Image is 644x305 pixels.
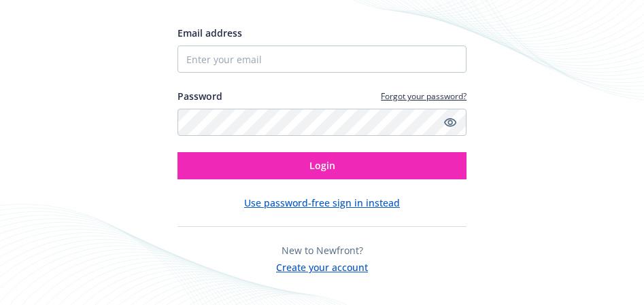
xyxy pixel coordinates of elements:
[309,159,335,172] span: Login
[276,257,368,274] button: Create your account
[282,244,363,257] span: New to Newfront?
[381,90,467,102] a: Forgot your password?
[177,152,467,179] button: Login
[244,196,400,210] button: Use password-free sign in instead
[177,89,222,103] label: Password
[177,109,467,136] input: Enter your password
[442,114,458,130] a: Show password
[177,46,467,73] input: Enter your email
[177,26,242,39] span: Email address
